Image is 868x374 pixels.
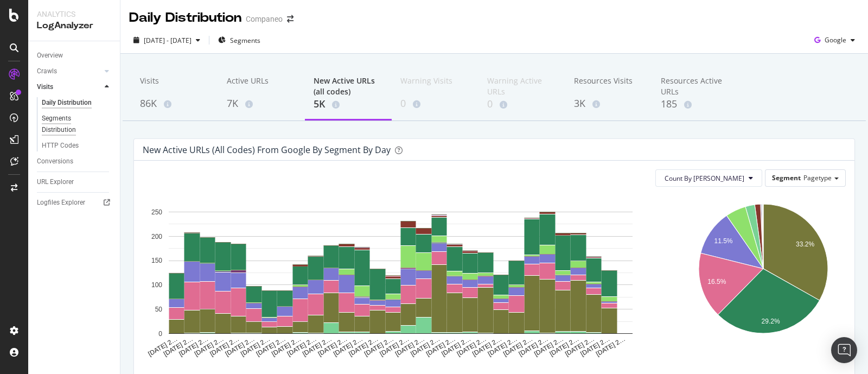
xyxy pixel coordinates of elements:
div: Warning Active URLs [487,75,557,97]
span: Google [825,35,846,45]
a: Segments Distribution [42,113,112,136]
div: Open Intercom Messenger [831,337,857,363]
div: 3K [574,97,643,111]
a: Daily Distribution [42,97,112,109]
div: Analytics [37,9,111,20]
div: Visits [140,75,209,96]
div: 5K [314,97,383,111]
a: HTTP Codes [42,140,112,151]
div: Companeo [246,14,283,24]
span: [DATE] - [DATE] [144,36,192,45]
a: Conversions [37,156,112,167]
div: 86K [140,97,209,111]
div: 7K [227,97,296,111]
div: Crawls [37,66,57,77]
span: Pagetype [803,173,832,182]
div: 185 [661,97,730,111]
div: Segments Distribution [42,113,102,136]
a: URL Explorer [37,176,112,188]
div: 0 [487,97,557,111]
text: 11.5% [714,237,732,245]
svg: A chart. [143,195,658,358]
a: Logfiles Explorer [37,197,112,208]
div: arrow-right-arrow-left [287,15,293,23]
div: Conversions [37,156,73,167]
text: 200 [151,233,162,240]
div: Resources Visits [574,75,643,96]
div: Daily Distribution [129,9,241,27]
button: Google [810,31,859,49]
text: 150 [151,257,162,265]
a: Visits [37,81,101,93]
div: Logfiles Explorer [37,197,85,208]
div: Active URLs [227,75,296,96]
div: Visits [37,81,53,93]
div: Warning Visits [400,75,470,96]
text: 250 [151,208,162,216]
svg: A chart. [682,195,844,358]
div: URL Explorer [37,176,74,188]
text: 50 [155,306,163,313]
button: Count By [PERSON_NAME] [655,169,762,187]
text: 29.2% [761,318,780,325]
span: Count By Day [665,174,744,183]
span: Segments [230,36,260,45]
span: Segment [772,173,801,182]
div: Daily Distribution [42,97,92,109]
div: New Active URLs (all codes) from google by Segment by Day [143,144,391,155]
text: 33.2% [796,240,814,248]
a: Crawls [37,66,101,77]
a: Overview [37,50,112,61]
div: HTTP Codes [42,140,79,151]
div: New Active URLs (all codes) [314,75,383,97]
div: Overview [37,50,63,61]
div: LogAnalyzer [37,20,111,32]
div: 0 [400,97,470,111]
div: Resources Active URLs [661,75,730,97]
button: Segments [214,31,265,49]
text: 100 [151,281,162,289]
text: 16.5% [707,278,726,286]
button: [DATE] - [DATE] [129,31,205,49]
text: 0 [158,330,162,338]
